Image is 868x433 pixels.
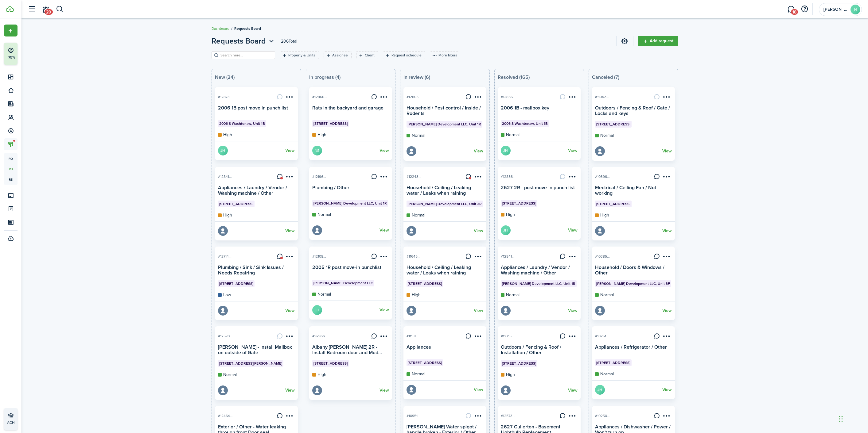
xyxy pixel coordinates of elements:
span: #12805... [407,94,421,100]
a: View [380,146,389,155]
avatar-text: N [850,5,860,14]
board-column-status: In progress (4) [309,74,392,81]
card-mark: Normal [312,291,389,297]
card-mark: High [218,212,295,218]
a: ACH [4,408,18,430]
a: View [380,225,389,235]
span: [STREET_ADDRESS] [408,360,442,366]
span: #12841... [501,254,515,259]
card-mark: High [501,211,578,218]
card-title: [PERSON_NAME] - Install Mailbox on outside of Gate [218,344,295,355]
card-title: Outdoors / Fencing & Roof / Gate / Locks and keys [595,105,672,116]
span: #12856... [501,94,516,100]
a: View [662,306,672,316]
span: #12464... [218,413,233,419]
span: 18 [791,9,798,15]
card-mark: Normal [595,371,672,377]
board-column-status: Canceled (7) [592,74,675,81]
span: #12243... [407,174,421,179]
card-mark: High [407,292,483,298]
board-column-status: Resolved (165) [498,74,581,81]
a: Dashboard [212,26,229,31]
card-mark: Normal [218,371,295,378]
card-title: Electrical / Ceiling Fan / Not working [595,185,672,196]
span: #12196... [312,174,326,179]
a: View [568,225,578,235]
card-title: Plumbing / Other [312,185,389,195]
span: re [4,174,18,185]
a: View [568,385,578,395]
card-title: Appliances [407,344,483,355]
span: 20 [45,9,53,15]
span: 2006 S Washtenaw, Unit 1B [502,121,548,126]
avatar-text: JH [501,146,511,155]
span: [STREET_ADDRESS] [596,360,630,366]
input: Search here... [219,52,273,58]
span: [STREET_ADDRESS] [313,361,348,366]
button: Open resource center [799,4,810,14]
a: View [285,385,295,395]
span: [STREET_ADDRESS] [313,121,348,126]
filter-tag-label: Request schedule [391,52,422,58]
board-column-status: New (24) [215,74,298,81]
card-mark: High [312,132,389,138]
card-title: Plumbing / Sink / Sink Issues / Needs Repairing [218,265,295,276]
card-mark: High [595,212,672,218]
a: View [474,226,483,236]
div: Drag [839,410,843,428]
span: [STREET_ADDRESS][PERSON_NAME] [219,361,282,366]
span: #11645... [407,254,420,259]
a: View [285,226,295,236]
card-mark: Normal [595,132,672,139]
avatar-text: JH [218,146,228,155]
span: [STREET_ADDRESS] [502,201,536,206]
a: View [662,226,672,236]
span: #10951... [407,413,420,419]
card-title: 2006 1B post move in punch list [218,105,295,116]
card-title: 2627 2R - post move-in punch list [501,185,578,195]
span: #12573... [501,413,515,419]
span: #11042... [595,94,609,100]
filter-tag-label: Assignee [332,52,348,58]
button: Requests Board [212,36,275,47]
a: rq [4,153,18,164]
p: ACH [7,420,43,425]
a: Add request [638,36,678,46]
button: Open sidebar [26,3,37,15]
board-column-status: In review (6) [403,74,486,81]
card-title: Appliances / Refrigerator / Other [595,344,672,355]
card-title: Appliances / Laundry / Vendor / Washing machine / Other [501,265,578,276]
button: Search [56,4,64,14]
span: [STREET_ADDRESS] [408,281,442,286]
card-title: Outdoors / Fencing & Roof / Installation / Other [501,344,578,355]
avatar-text: JH [312,305,322,315]
card-title: 2006 1B - mailbox key [501,105,578,116]
card-mark: Normal [312,211,389,218]
span: #12860... [312,94,327,100]
card-title: Albany [PERSON_NAME] 2R - Install Bedroom door and Mud window [312,344,389,355]
button: 75% [4,43,55,65]
card-title: Appliances / Laundry / Vendor / Washing machine / Other [218,185,295,196]
span: [PERSON_NAME] Development LLC [313,280,373,286]
span: #10396... [595,174,610,179]
span: #10250... [595,413,610,419]
span: #12570... [218,333,232,339]
a: rb [4,164,18,174]
filter-tag-label: Property & Units [288,52,315,58]
a: View [380,305,389,315]
span: #12715... [501,333,514,339]
button: Open menu [4,25,18,36]
a: View [285,306,295,316]
avatar-text: NS [312,146,322,155]
card-mark: Normal [501,292,578,298]
span: #10385... [595,254,610,259]
span: #12714... [218,254,232,259]
card-mark: Normal [595,292,672,298]
card-mark: High [312,371,389,378]
div: Chat Widget [766,367,868,433]
card-mark: Normal [501,132,578,138]
span: [STREET_ADDRESS] [502,361,536,366]
button: More filters [430,51,459,59]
